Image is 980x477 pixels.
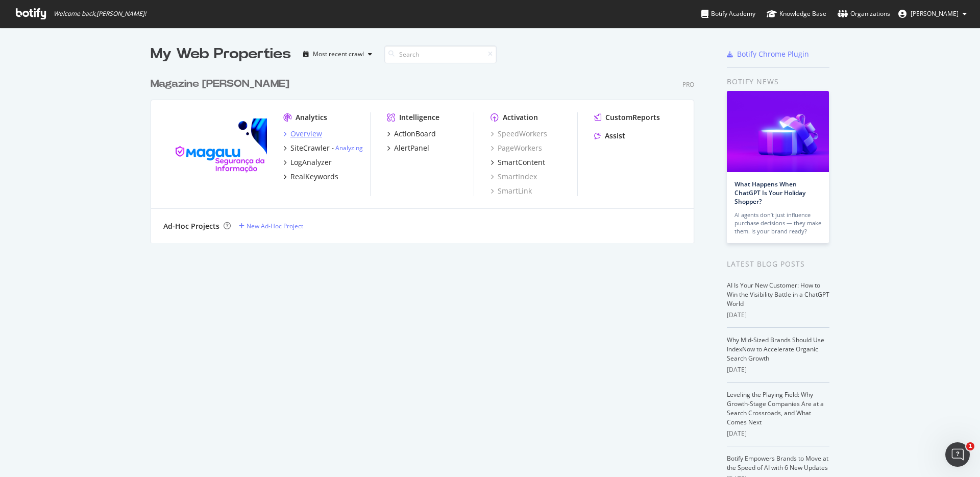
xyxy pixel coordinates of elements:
iframe: Intercom live chat [945,442,970,467]
img: What Happens When ChatGPT Is Your Holiday Shopper? [727,91,829,172]
div: Most recent crawl [313,51,364,57]
a: Magazine [PERSON_NAME] [151,77,293,91]
a: SmartLink [491,186,532,196]
div: SiteCrawler [290,143,330,153]
span: Lucas Knauft [911,9,959,18]
div: Pro [682,80,694,89]
div: New Ad-Hoc Project [247,222,303,230]
div: SmartContent [498,157,545,168]
button: Most recent crawl [299,46,376,62]
div: Botify Academy [701,9,755,19]
a: SmartIndex [491,172,537,182]
a: Overview [283,129,322,139]
img: magazineluiza.com.br [163,112,267,195]
div: [DATE] [727,311,829,320]
div: Magazine [PERSON_NAME] [151,77,289,91]
div: AlertPanel [394,143,429,153]
div: My Web Properties [151,44,291,64]
a: Assist [594,131,625,141]
a: Botify Chrome Plugin [727,49,809,59]
a: LogAnalyzer [283,157,332,168]
div: AI agents don’t just influence purchase decisions — they make them. Is your brand ready? [734,211,821,235]
div: LogAnalyzer [290,157,332,168]
a: AI Is Your New Customer: How to Win the Visibility Battle in a ChatGPT World [727,281,829,308]
div: Latest Blog Posts [727,258,829,270]
div: Organizations [838,9,890,19]
button: [PERSON_NAME] [890,6,975,22]
div: [DATE] [727,365,829,374]
a: CustomReports [594,112,660,123]
div: RealKeywords [290,172,338,182]
a: SpeedWorkers [491,129,547,139]
div: Botify Chrome Plugin [737,49,809,59]
a: Leveling the Playing Field: Why Growth-Stage Companies Are at a Search Crossroads, and What Comes... [727,390,824,426]
a: New Ad-Hoc Project [239,222,303,230]
div: Intelligence [399,112,439,123]
a: What Happens When ChatGPT Is Your Holiday Shopper? [734,180,805,206]
span: Welcome back, [PERSON_NAME] ! [54,10,146,18]
div: Knowledge Base [767,9,826,19]
a: SmartContent [491,157,545,168]
div: - [332,144,363,152]
a: SiteCrawler- Analyzing [283,143,363,153]
a: ActionBoard [387,129,436,139]
a: PageWorkers [491,143,542,153]
div: Botify news [727,76,829,87]
a: Why Mid-Sized Brands Should Use IndexNow to Accelerate Organic Search Growth [727,336,824,363]
input: Search [384,45,497,63]
div: Overview [290,129,322,139]
a: RealKeywords [283,172,338,182]
div: Assist [605,131,625,141]
div: CustomReports [605,112,660,123]
div: ActionBoard [394,129,436,139]
a: AlertPanel [387,143,429,153]
div: Analytics [296,112,327,123]
div: [DATE] [727,429,829,438]
a: Analyzing [335,144,363,152]
div: Ad-Hoc Projects [163,221,219,231]
span: 1 [966,442,974,450]
div: Activation [503,112,538,123]
div: grid [151,64,702,243]
a: Botify Empowers Brands to Move at the Speed of AI with 6 New Updates [727,454,828,472]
